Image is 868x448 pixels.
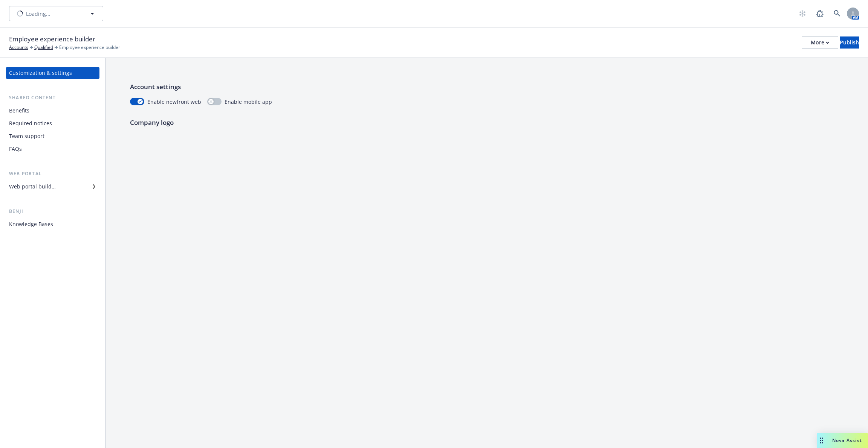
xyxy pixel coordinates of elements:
[6,170,99,178] div: Web portal
[840,36,859,49] button: Publish
[6,130,99,142] a: Team support
[9,181,56,193] div: Web portal builder
[130,118,844,128] p: Company logo
[812,6,827,21] a: Report a Bug
[832,437,862,443] span: Nova Assist
[6,117,99,129] a: Required notices
[817,433,826,448] div: Drag to move
[6,67,99,79] a: Customization & settings
[147,98,201,106] span: Enable newfront web
[9,6,103,21] button: Loading...
[840,37,859,48] div: Publish
[6,181,99,193] a: Web portal builder
[6,94,99,102] div: Shared content
[9,130,44,142] div: Team support
[6,105,99,117] a: Benefits
[130,82,844,92] p: Account settings
[26,10,50,18] span: Loading...
[59,44,120,51] span: Employee experience builder
[9,34,95,44] span: Employee experience builder
[34,44,53,51] a: Qualified
[817,433,868,448] button: Nova Assist
[6,143,99,155] a: FAQs
[225,98,272,106] span: Enable mobile app
[811,37,829,48] div: More
[9,143,22,155] div: FAQs
[9,218,53,230] div: Knowledge Bases
[9,44,28,51] a: Accounts
[830,6,845,21] a: Search
[6,218,99,230] a: Knowledge Bases
[802,36,838,49] button: More
[6,208,99,215] div: Benji
[9,117,52,129] div: Required notices
[9,105,29,117] div: Benefits
[795,6,810,21] a: Start snowing
[9,67,72,79] div: Customization & settings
